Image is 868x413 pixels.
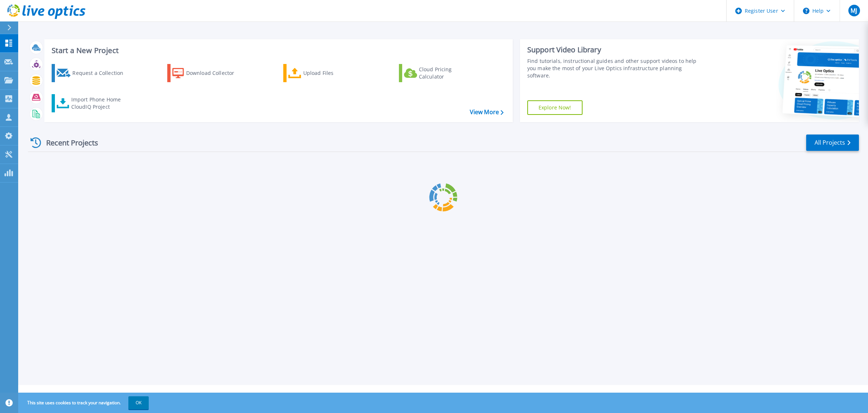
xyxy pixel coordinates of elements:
[167,64,248,82] a: Download Collector
[128,396,149,409] button: OK
[186,66,244,80] div: Download Collector
[71,96,128,111] div: Import Phone Home CloudIQ Project
[399,64,480,82] a: Cloud Pricing Calculator
[527,100,583,115] a: Explore Now!
[527,45,702,55] div: Support Video Library
[806,135,859,151] a: All Projects
[470,109,504,116] a: View More
[52,64,133,82] a: Request a Collection
[527,57,702,79] div: Find tutorials, instructional guides and other support videos to help you make the most of your L...
[20,396,149,409] span: This site uses cookies to track your navigation.
[303,66,361,80] div: Upload Files
[28,134,108,152] div: Recent Projects
[52,47,503,55] h3: Start a New Project
[851,8,857,13] span: MJ
[72,66,131,80] div: Request a Collection
[419,66,477,80] div: Cloud Pricing Calculator
[283,64,364,82] a: Upload Files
